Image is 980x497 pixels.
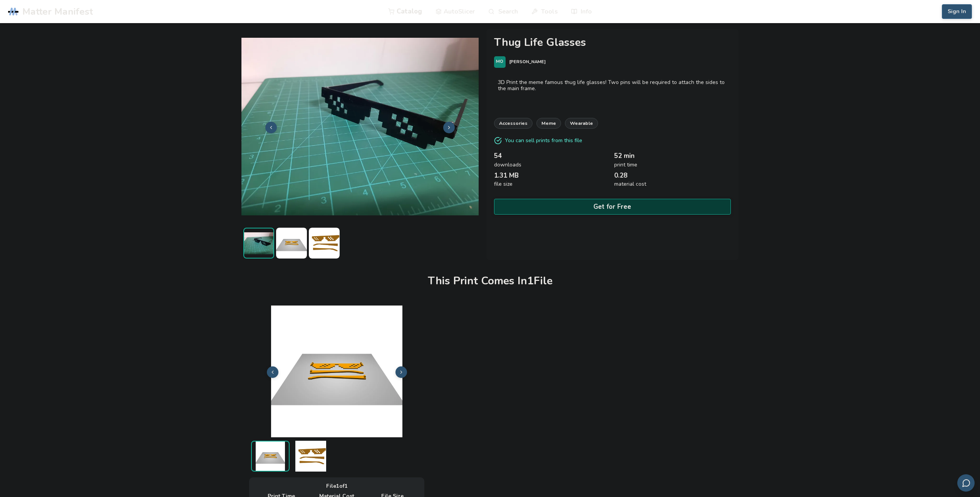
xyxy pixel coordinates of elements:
[309,228,340,259] img: thug_life_glasses_PIP_3D_Preview
[614,181,646,187] span: material cost
[428,275,553,287] h1: This Print Comes In 1 File
[942,4,972,19] button: Sign In
[22,6,93,17] span: Matter Manifest
[494,181,513,187] span: file size
[509,58,546,66] p: [PERSON_NAME]
[614,152,635,160] span: 52 min
[494,199,731,215] button: Get for Free
[494,172,519,179] span: 1.31 MB
[614,172,627,179] span: 0.28
[614,162,637,168] span: print time
[957,474,975,492] button: Send feedback via email
[255,483,419,489] div: File 1 of 1
[536,118,561,129] a: meme
[498,79,727,92] div: 3D Print the meme famous thug life glasses! Two pins will be required to attach the sides to the ...
[276,228,307,259] img: thug_life_glasses_PIP_Print_Bed_Preview
[494,118,533,129] a: accessories
[494,162,521,168] span: downloads
[494,152,502,160] span: 54
[252,442,289,471] img: thug_life_glasses_PIP_Print_Bed_Preview
[496,59,503,64] span: MO
[291,441,330,472] img: thug_life_glasses_PIP_3D_Preview
[565,118,598,129] a: wearable
[494,37,731,49] h1: Thug Life Glasses
[505,136,582,144] p: You can sell prints from this file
